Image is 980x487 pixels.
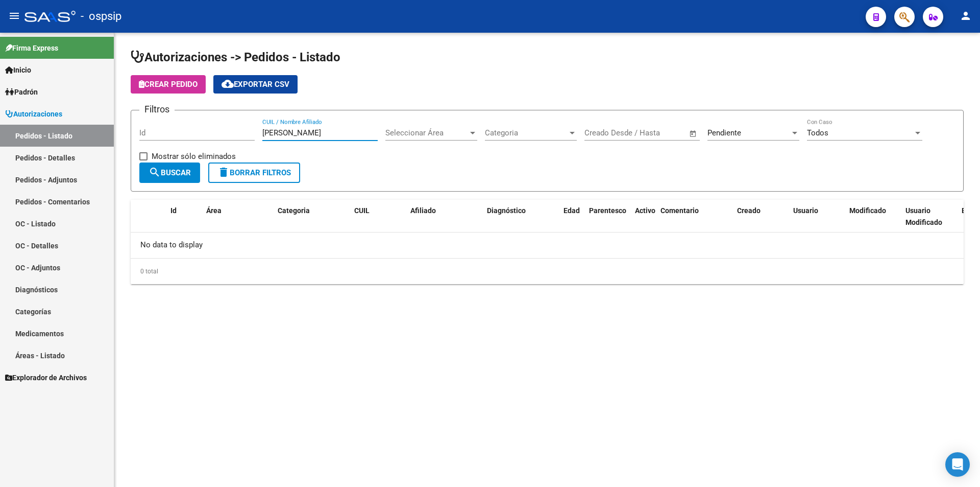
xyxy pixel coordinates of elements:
[406,200,483,234] datatable-header-cell: Afiliado
[149,166,161,178] mat-icon: search
[635,206,655,215] span: Activo
[5,108,62,120] span: Autorizaciones
[354,206,370,215] span: CUIL
[81,5,121,28] span: - ospsip
[385,128,468,137] span: Seleccionar Área
[8,10,20,22] mat-icon: menu
[152,150,236,163] span: Mostrar sólo eliminados
[485,128,568,137] span: Categoria
[901,200,958,234] datatable-header-cell: Usuario Modificado
[733,200,789,234] datatable-header-cell: Creado
[208,163,300,183] button: Borrar Filtros
[487,206,526,215] span: Diagnóstico
[166,200,202,234] datatable-header-cell: Id
[793,206,818,215] span: Usuario
[149,168,191,177] span: Buscar
[350,200,406,234] datatable-header-cell: CUIL
[905,206,942,226] span: Usuario Modificado
[217,166,230,178] mat-icon: delete
[131,259,964,284] div: 0 total
[737,206,761,215] span: Creado
[807,128,828,137] span: Todos
[139,163,200,183] button: Buscar
[202,200,274,234] datatable-header-cell: Área
[563,206,580,215] span: Edad
[845,200,901,234] datatable-header-cell: Modificado
[410,206,436,215] span: Afiliado
[707,128,741,137] span: Pendiente
[139,102,175,117] h3: Filtros
[139,80,198,89] span: Crear Pedido
[217,168,291,177] span: Borrar Filtros
[213,75,298,94] button: Exportar CSV
[688,128,699,140] button: Open calendar
[960,10,972,22] mat-icon: person
[945,452,970,477] div: Open Intercom Messenger
[789,200,845,234] datatable-header-cell: Usuario
[222,78,234,90] mat-icon: cloud_download
[5,42,58,54] span: Firma Express
[222,80,289,89] span: Exportar CSV
[5,64,31,76] span: Inicio
[5,86,38,98] span: Padrón
[631,200,656,234] datatable-header-cell: Activo
[656,200,733,234] datatable-header-cell: Comentario
[278,206,310,215] span: Categoria
[131,233,964,258] div: No data to display
[635,128,684,137] input: Fecha fin
[131,75,206,94] button: Crear Pedido
[849,206,886,215] span: Modificado
[131,50,340,64] span: Autorizaciones -> Pedidos - Listado
[660,206,699,215] span: Comentario
[274,200,350,234] datatable-header-cell: Categoria
[584,128,626,137] input: Fecha inicio
[206,206,222,215] span: Área
[589,206,626,215] span: Parentesco
[5,372,87,383] span: Explorador de Archivos
[585,200,631,234] datatable-header-cell: Parentesco
[559,200,585,234] datatable-header-cell: Edad
[483,200,559,234] datatable-header-cell: Diagnóstico
[170,206,177,215] span: Id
